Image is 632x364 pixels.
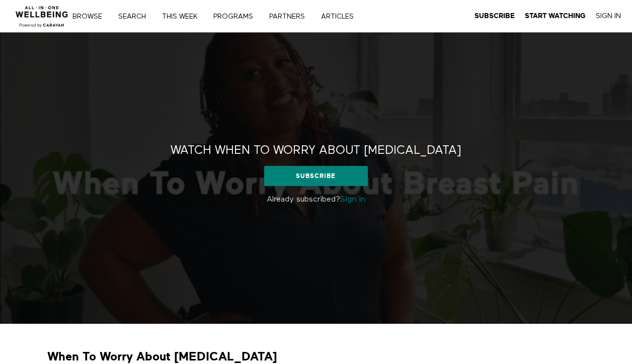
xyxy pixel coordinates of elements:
[475,12,515,21] a: Subscribe
[208,194,424,206] p: Already subscribed?
[318,13,364,20] a: ARTICLES
[525,12,586,21] a: Start Watching
[525,12,586,20] strong: Start Watching
[69,13,113,20] a: Browse
[159,13,208,20] a: THIS WEEK
[171,143,461,158] h2: Watch When To Worry About [MEDICAL_DATA]
[264,166,368,186] a: Subscribe
[475,12,515,20] strong: Subscribe
[266,13,315,20] a: PARTNERS
[210,13,264,20] a: PROGRAMS
[340,196,365,204] a: Sign in
[596,12,621,21] a: Sign In
[80,11,374,21] nav: Primary
[115,13,156,20] a: Search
